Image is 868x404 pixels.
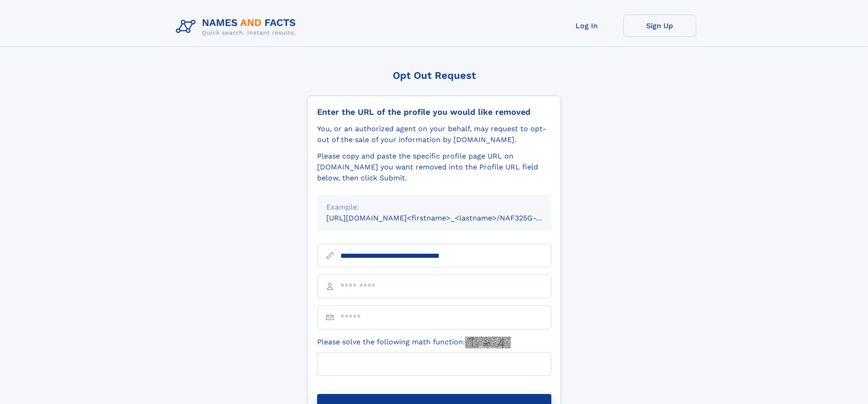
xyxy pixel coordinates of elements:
div: Example: [326,202,542,213]
a: Sign Up [623,15,696,37]
small: [URL][DOMAIN_NAME]<firstname>_<lastname>/NAF325G-xxxxxxxx [326,214,569,222]
img: Logo Names and Facts [172,15,303,39]
div: Enter the URL of the profile you would like removed [317,107,551,117]
div: Please copy and paste the specific profile page URL on [DOMAIN_NAME] you want removed into the Pr... [317,151,551,184]
div: You, or an authorized agent on your behalf, may request to opt-out of the sale of your informatio... [317,123,551,145]
label: Please solve the following math function: [317,337,511,348]
a: Log In [550,15,623,37]
div: Opt Out Request [308,70,561,81]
